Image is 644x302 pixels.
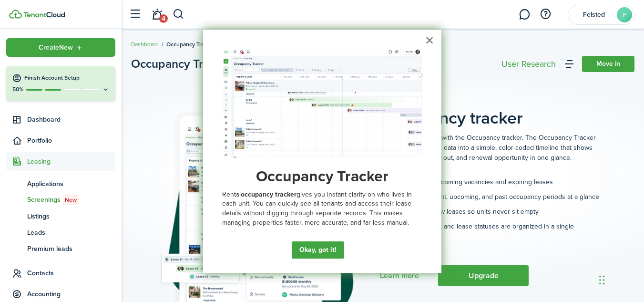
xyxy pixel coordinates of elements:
span: Create New [39,44,73,51]
span: Premium leads [27,244,115,254]
img: TenantCloud [9,10,22,19]
span: Portfolio [27,135,115,146]
strong: occupancy tracker [241,189,296,199]
button: Search [173,6,184,22]
span: Occupancy Tracker [131,55,232,73]
span: Occupancy Tracker [166,40,215,49]
a: Move in [582,56,634,72]
placeholder-page-title: Occupancy tracker [380,84,634,128]
span: Felsted [575,11,613,18]
img: TenantCloud [23,12,65,18]
a: Notifications [148,2,166,27]
span: Contacts [27,268,115,278]
iframe: Chat Widget [596,256,644,302]
button: Open menu [6,38,115,57]
button: Toggle steps [6,66,115,101]
button: Okay, got it! [292,241,344,259]
li: Instantly spot upcoming vacancies and expiring leases [380,177,599,187]
button: Open menu [131,55,246,73]
span: Dashboard [27,115,115,125]
span: Leads [27,228,115,238]
button: Open sidebar [126,5,144,23]
span: Listings [27,211,115,221]
avatar-text: F [617,7,632,22]
h4: Finish Account Setup [24,74,110,82]
span: Accounting [27,289,115,299]
a: Learn more [380,271,419,280]
span: Applications [27,179,115,189]
div: User Research [501,60,556,68]
li: Properties, units, and lease statuses are organized in a single dashboard [380,221,599,241]
a: Messaging [515,2,533,27]
span: 4 [159,14,168,23]
span: Rental [222,189,241,199]
h2: Occupancy Tracker [222,167,422,185]
span: Leasing [27,156,115,167]
span: New [65,196,77,204]
button: Close [425,32,434,48]
button: Open resource center [537,6,553,22]
div: Drag [599,266,605,294]
li: Easily tack current, upcoming, and past occupancy periods at a glance [380,192,599,202]
span: Screenings [27,195,115,205]
p: 50% [12,85,24,94]
span: gives you instant clarity on who lives in each unit. You can quickly see all tenants and access t... [222,189,414,228]
a: Dashboard [131,40,159,49]
li: Proactively renew leases so units never sit empty [380,207,599,217]
button: Upgrade [438,265,529,286]
p: Unlock total visibility with the Occupancy tracker. The Occupancy Tracker organizes your lease da... [380,133,599,163]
